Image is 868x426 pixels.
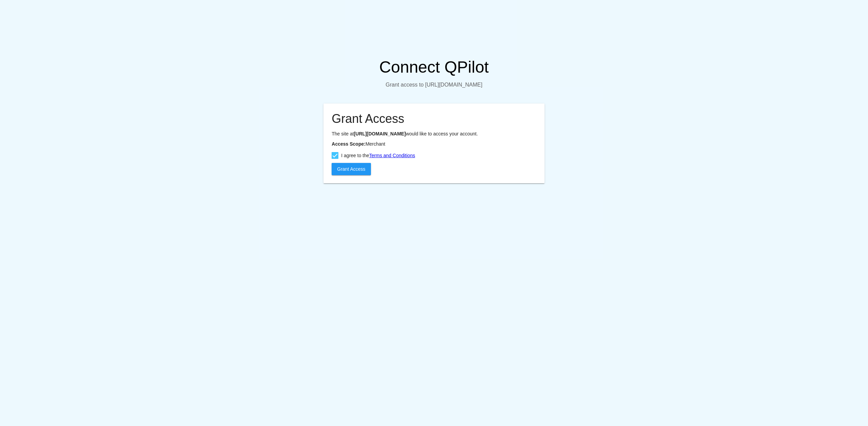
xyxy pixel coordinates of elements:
strong: [URL][DOMAIN_NAME] [354,131,406,136]
p: Grant access to [URL][DOMAIN_NAME] [323,82,544,88]
a: Terms and Conditions [369,153,415,158]
p: Merchant [332,141,536,147]
p: The site at would like to access your account. [332,131,536,136]
button: Grant Access [332,163,371,175]
strong: Access Scope: [332,141,366,147]
h1: Connect QPilot [323,58,544,76]
span: I agree to the [341,151,415,160]
h2: Grant Access [332,112,536,126]
span: Grant Access [337,166,365,172]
